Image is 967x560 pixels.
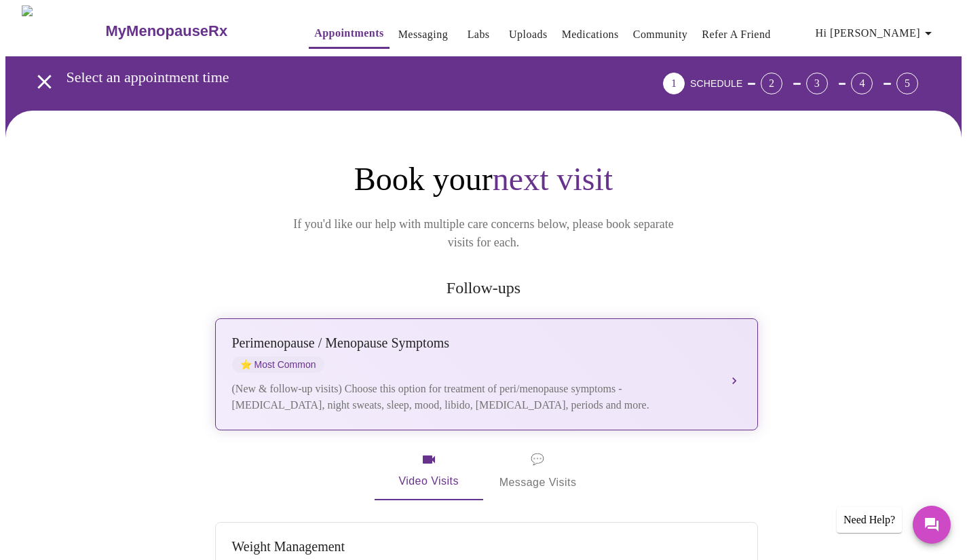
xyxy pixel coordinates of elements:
button: Medications [556,21,624,48]
button: Uploads [504,21,553,48]
button: Messaging [393,21,453,48]
button: open drawer [24,62,64,102]
div: 5 [896,73,918,94]
a: Community [633,25,688,44]
button: Refer a Friend [696,21,776,48]
a: Labs [468,25,490,44]
button: Perimenopause / Menopause SymptomsstarMost Common(New & follow-up visits) Choose this option for ... [215,318,758,430]
p: If you'd like our help with multiple care concerns below, please book separate visits for each. [275,215,693,252]
button: Labs [457,21,500,48]
h3: MyMenopauseRx [106,22,228,40]
h2: Follow-ups [212,279,755,297]
a: Appointments [314,24,383,43]
span: SCHEDULE [690,78,742,89]
div: Need Help? [837,507,902,533]
a: Refer a Friend [702,25,771,44]
a: Messaging [398,25,448,44]
div: 3 [806,73,828,94]
button: Community [628,21,694,48]
img: MyMenopauseRx Logo [22,5,104,56]
span: message [531,450,544,469]
h1: Book your [212,160,755,199]
div: (New & follow-up visits) Choose this option for treatment of peri/menopause symptoms - [MEDICAL_D... [232,381,714,413]
span: Hi [PERSON_NAME] [816,24,936,43]
div: 4 [851,73,873,94]
span: Video Visits [391,451,467,491]
h3: Select an appointment time [67,69,588,86]
span: star [240,359,252,370]
div: Perimenopause / Menopause Symptoms [232,335,714,351]
a: Medications [562,25,619,44]
span: next visit [493,161,613,197]
div: Weight Management [232,539,714,555]
a: Uploads [509,25,548,44]
button: Appointments [309,20,389,49]
div: 1 [663,73,685,94]
button: Hi [PERSON_NAME] [810,20,942,47]
div: 2 [761,73,782,94]
button: Messages [913,506,951,544]
a: MyMenopauseRx [104,7,282,55]
span: Most Common [232,356,324,373]
span: Message Visits [499,450,577,492]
